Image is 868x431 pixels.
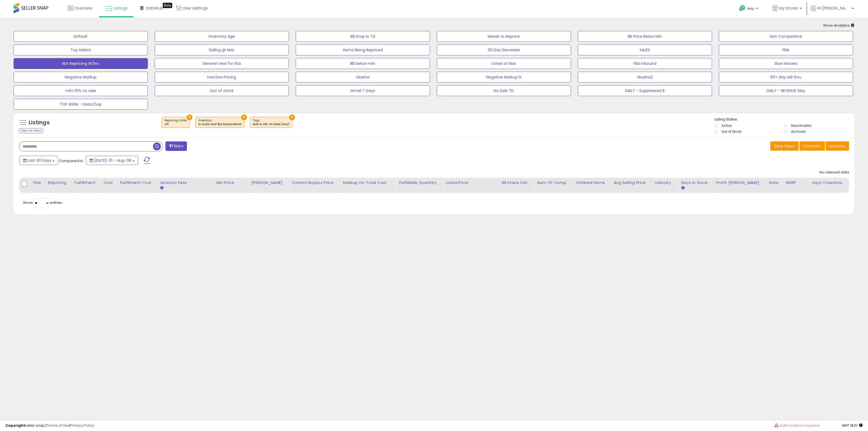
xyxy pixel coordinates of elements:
[719,58,853,69] button: Slow Movers
[437,72,571,83] button: Negative Markup N
[799,141,825,151] button: Columns
[819,170,849,175] div: No relevant data
[155,45,289,55] button: Selling @ Max
[296,72,430,83] button: Ukasha
[437,58,571,69] button: Listed at Max
[655,180,677,186] div: Velocity
[614,180,650,186] div: Avg Selling Price
[187,115,192,120] button: ×
[714,117,854,122] p: Listing States:
[103,180,115,186] div: Cost
[32,180,43,186] div: Title
[719,45,853,55] button: FBA
[437,85,571,96] button: No Sale 7D
[216,180,247,186] div: Min Price
[28,158,51,163] span: Last 30 Days
[719,85,853,96] button: DAILY - REVENUE 1day
[20,156,58,165] button: Last 30 Days
[578,85,712,96] button: DAILY - Suppressed B
[826,141,849,151] button: Actions
[165,118,187,126] span: Repricing state :
[681,180,711,186] div: Days In Stock
[241,115,247,120] button: ×
[165,122,187,126] div: off
[716,180,765,186] div: Profit [PERSON_NAME]
[75,180,99,186] div: Fulfillment
[292,180,339,186] div: Current Buybox Price
[578,45,712,55] button: SALES
[19,128,43,133] div: Clear All Filters
[341,178,397,193] th: The percentage added to the cost of goods (COGS) that forms the calculator for Min & Max prices.
[722,123,732,128] label: Active
[14,85,148,96] button: min>10% no sale
[155,58,289,69] button: Generel view for fba
[537,180,571,186] div: Num of Comp.
[14,31,148,42] button: Default
[722,129,741,134] label: Out of Stock
[578,58,712,69] button: FBA Inbound
[120,180,156,186] div: Fulfillment Cost
[253,118,289,126] span: Tags :
[296,31,430,42] button: BB Drop in 7d
[198,118,241,126] span: Inventory :
[437,31,571,42] button: Needs to Reprice
[14,45,148,55] button: Top Sellers
[578,72,712,83] button: Ukasha2
[681,186,684,191] small: Days In Stock.
[446,180,497,186] div: Listed Price
[48,180,70,186] div: Repricing
[823,23,854,28] span: Show Analytics
[75,5,92,11] span: Overview
[739,5,746,12] i: Get Help
[296,85,430,96] button: Ismail 7 Days
[437,45,571,55] button: 30 Day Decrease
[146,5,163,11] span: DataHub
[14,72,148,83] button: Negative Markup
[735,1,764,18] a: Help
[86,156,138,165] button: [DATE]-10 - Aug-08
[155,85,289,96] button: Out of stock
[810,178,849,193] th: CSV column name: cust_attr_5_Sayn Creations
[812,180,847,186] div: Sayn Creations
[160,180,212,186] div: Amazon Fees
[803,143,820,149] span: Columns
[343,180,394,186] div: Markup on Total Cost
[810,5,854,18] a: Hi [PERSON_NAME]
[29,119,50,126] h5: Listings
[113,5,127,11] span: Listings
[14,99,148,110] button: TOP ASINs - Deac/Sup
[770,141,799,151] button: Save View
[94,158,131,163] span: [DATE]-10 - Aug-08
[747,6,754,11] span: Help
[59,158,84,163] span: Compared to:
[165,141,187,151] button: Filters
[578,31,712,42] button: BB Price Below Min
[155,31,289,42] button: Inventory Age
[818,5,850,11] span: Hi [PERSON_NAME]
[791,123,811,128] label: Deactivated
[163,3,172,8] div: Tooltip anchor
[155,72,289,83] button: Inactive Pricing
[769,180,781,186] div: Note
[289,115,295,120] button: ×
[399,180,441,186] div: Fulfillable Quantity
[719,31,853,42] button: Non Competitive
[253,122,289,126] div: MAP & OFF, On Deal (any)
[719,72,853,83] button: 90+ day sell thru
[198,122,241,126] div: in stock and fba backordered
[23,200,62,205] span: Show: entries
[791,129,806,134] label: Archived
[296,45,430,55] button: Items Being Repriced
[160,186,164,191] small: Amazon Fees.
[296,58,430,69] button: BB below min
[502,180,532,186] div: BB Share 24h.
[779,5,798,11] span: My Stores
[252,180,287,186] div: [PERSON_NAME]
[14,58,148,69] button: Not Repricing W/Inv
[576,180,609,186] div: Ordered Items
[783,178,810,193] th: CSV column name: cust_attr_1_MSRP
[786,180,808,186] div: MSRP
